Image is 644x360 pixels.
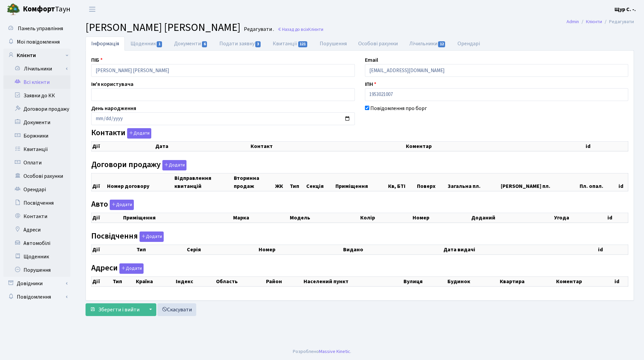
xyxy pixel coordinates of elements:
a: Договори продажу [3,102,70,116]
button: Адреси [119,263,144,274]
th: Дії [92,173,106,191]
th: Кв, БТІ [387,173,417,191]
a: Щур С. -. [614,5,636,13]
button: Посвідчення [140,232,164,242]
span: [PERSON_NAME] [PERSON_NAME] [86,20,240,35]
button: Контакти [127,128,151,139]
th: Дата [155,142,250,151]
span: Панель управління [18,25,63,32]
img: logo.png [7,3,20,16]
button: Зберегти і вийти [86,303,144,316]
th: Вторинна продаж [233,173,275,191]
a: Адреси [3,223,70,237]
a: Особові рахунки [353,37,404,51]
small: Редагувати . [243,26,274,33]
label: Контакти [91,128,151,139]
a: Massive Kinetic [319,348,350,355]
th: Відправлення квитанцій [174,173,233,191]
a: Назад до всіхКлієнти [277,26,323,33]
th: Коментар [405,142,585,151]
th: Індекс [175,276,216,286]
th: id [607,213,628,223]
a: Квитанції [3,143,70,156]
label: Договори продажу [91,160,186,170]
th: Дії [92,276,112,286]
label: День народження [91,104,136,112]
th: Тип [136,245,186,254]
a: Подати заявку [214,37,267,51]
a: Admin [567,18,579,25]
a: Повідомлення [3,290,70,304]
th: Контакт [250,142,405,151]
th: Дата видачі [443,245,598,254]
th: id [618,173,628,191]
div: Розроблено . [293,348,351,355]
th: Будинок [447,276,499,286]
th: Пл. опал. [579,173,618,191]
th: Серія [186,245,258,254]
span: 6 [202,41,207,47]
a: Інформація [86,37,125,51]
th: Секція [306,173,335,191]
th: ЖК [274,173,289,191]
a: Додати [125,127,151,139]
th: Населений пункт [303,276,403,286]
th: Приміщення [335,173,387,191]
a: Документи [3,116,70,129]
a: Особові рахунки [3,169,70,183]
a: Порушення [3,263,70,277]
a: Заявки до КК [3,89,70,102]
a: Скасувати [157,303,196,316]
th: Область [215,276,265,286]
th: Угода [553,213,607,223]
th: Вулиця [403,276,447,286]
th: Район [265,276,303,286]
label: Посвідчення [91,232,164,242]
a: Додати [118,262,144,274]
th: Номер [412,213,471,223]
a: Додати [108,199,134,210]
span: 12 [438,41,445,47]
a: Клієнти [3,49,70,62]
span: Зберегти і вийти [98,306,140,313]
a: Посвідчення [3,196,70,210]
th: Приміщення [122,213,232,223]
a: Боржники [3,129,70,143]
th: Коментар [555,276,614,286]
th: id [614,276,628,286]
label: Ім'я користувача [91,80,133,88]
th: Дії [92,213,122,223]
th: Дії [92,245,136,254]
span: 1 [157,41,162,47]
th: Колір [360,213,412,223]
span: Мої повідомлення [17,38,60,46]
a: Клієнти [586,18,602,25]
a: Квитанції [267,37,314,51]
th: Номер [258,245,342,254]
a: Додати [161,159,186,170]
label: Email [365,56,378,64]
th: Тип [289,173,306,191]
th: Квартира [499,276,555,286]
th: Модель [289,213,360,223]
a: Всі клієнти [3,75,70,89]
th: Доданий [471,213,553,223]
a: Довідники [3,277,70,290]
th: Марка [232,213,289,223]
a: Оплати [3,156,70,169]
span: Таун [23,4,70,15]
li: Редагувати [602,18,634,25]
a: Порушення [314,37,353,51]
button: Договори продажу [162,160,186,170]
button: Переключити навігацію [84,4,101,15]
span: 3 [255,41,261,47]
button: Авто [110,200,134,210]
label: Адреси [91,263,144,274]
th: Видано [342,245,443,254]
a: Документи [168,37,213,51]
th: [PERSON_NAME] пл. [500,173,579,191]
a: Лічильники [404,37,452,51]
label: Авто [91,200,134,210]
span: Клієнти [308,26,323,33]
